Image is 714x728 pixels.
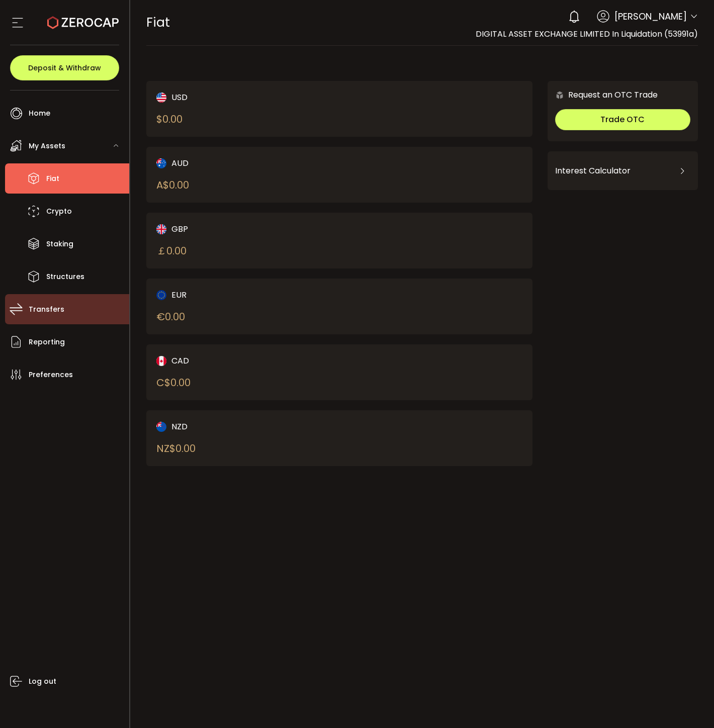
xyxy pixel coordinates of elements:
img: cad_portfolio.svg [156,356,166,366]
iframe: Chat Widget [489,324,714,728]
span: Reporting [29,335,65,349]
span: Transfers [29,302,64,317]
div: GBP [156,223,321,235]
img: aud_portfolio.svg [156,158,166,168]
span: Deposit & Withdraw [28,64,101,71]
span: Log out [29,674,56,689]
button: Trade OTC [555,109,690,130]
img: gbp_portfolio.svg [156,224,166,234]
span: [PERSON_NAME] [614,10,687,23]
img: nzd_portfolio.svg [156,422,166,432]
img: usd_portfolio.svg [156,93,166,103]
img: eur_portfolio.svg [156,290,166,300]
div: AUD [156,157,321,169]
span: Staking [46,237,73,251]
div: CAD [156,354,321,367]
div: $ 0.00 [156,112,183,127]
div: EUR [156,289,321,301]
span: Crypto [46,204,72,219]
span: Fiat [146,14,170,31]
div: C$ 0.00 [156,375,191,390]
span: Trade OTC [600,114,645,125]
div: USD [156,91,321,104]
div: ￡ 0.00 [156,243,187,258]
span: Preferences [29,368,73,382]
span: Fiat [46,171,59,186]
span: My Assets [29,139,65,153]
button: Deposit & Withdraw [10,55,119,80]
span: Structures [46,269,84,284]
div: € 0.00 [156,309,185,324]
div: A$ 0.00 [156,177,189,193]
img: 6nGpN7MZ9FLuBP83NiajKbTRY4UzlzQtBKtCrLLspmCkSvCZHBKvY3NxgQaT5JnOQREvtQ257bXeeSTueZfAPizblJ+Fe8JwA... [555,90,564,100]
span: Home [29,106,50,121]
div: NZD [156,420,321,433]
div: NZ$ 0.00 [156,441,196,456]
div: Interest Calculator [555,159,690,183]
span: DIGITAL ASSET EXCHANGE LIMITED In Liquidation (53991a) [476,28,698,40]
div: Request an OTC Trade [548,88,658,101]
